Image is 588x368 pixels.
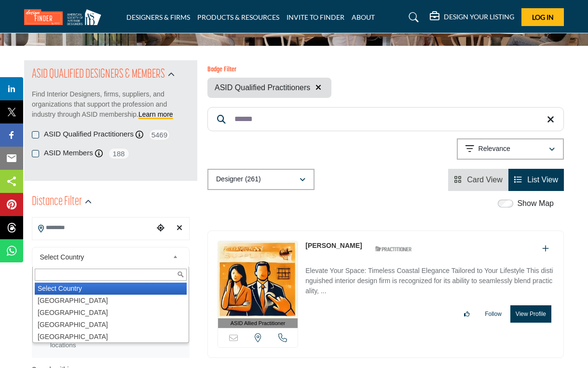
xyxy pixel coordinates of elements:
[35,331,187,343] li: [GEOGRAPHIC_DATA]
[527,176,558,184] span: List View
[32,131,39,138] input: Selected ASID Qualified Practitioners checkbox
[24,9,106,25] img: Site Logo
[35,283,187,295] li: Select Country
[173,218,187,239] div: Clear search location
[399,10,425,25] a: Search
[44,148,93,159] label: ASID Members
[305,260,554,298] a: Elevate Your Space: Timeless Coastal Elegance Tailored to Your Lifestyle This distinguished inter...
[216,175,261,184] p: Designer (261)
[35,307,187,319] li: [GEOGRAPHIC_DATA]
[448,169,508,191] li: Card View
[32,89,190,120] p: Find Interior Designers, firms, suppliers, and organizations that support the profession and indu...
[457,138,564,160] button: Relevance
[40,251,169,263] span: Select Country
[35,319,187,331] li: [GEOGRAPHIC_DATA]
[35,269,187,281] input: Search Text
[517,198,554,209] label: Show Map
[532,13,554,21] span: Log In
[231,319,286,327] span: ASID Allied Practitioner
[108,148,130,160] span: 188
[542,245,549,253] a: Add To List
[514,176,558,184] a: View List
[207,107,564,131] input: Search Keyword
[287,13,344,21] a: INVITE TO FINDER
[32,218,154,237] input: Search Location
[305,266,554,298] p: Elevate Your Space: Timeless Coastal Elegance Tailored to Your Lifestyle This distinguished inter...
[371,243,415,255] img: ASID Qualified Practitioners Badge Icon
[510,305,551,323] button: View Profile
[215,82,310,94] span: ASID Qualified Practitioners
[508,169,564,191] li: List View
[458,306,476,322] button: Like listing
[467,176,503,184] span: Card View
[138,110,173,118] a: Learn more
[305,242,362,249] a: [PERSON_NAME]
[305,241,362,251] p: Nancy Wright
[454,176,503,184] a: View Card
[218,241,298,328] a: ASID Allied Practitioner
[197,13,279,21] a: PRODUCTS & RESOURCES
[430,12,514,23] div: DESIGN YOUR LISTING
[126,13,190,21] a: DESIGNERS & FIRMS
[149,129,170,141] span: 5469
[32,66,165,83] h2: ASID QUALIFIED DESIGNERS & MEMBERS
[352,13,375,21] a: ABOUT
[479,144,510,154] p: Relevance
[35,295,187,307] li: [GEOGRAPHIC_DATA]
[218,241,298,318] img: Nancy Wright
[444,13,514,21] h5: DESIGN YOUR LISTING
[32,150,39,157] input: ASID Members checkbox
[32,193,82,211] h2: Distance Filter
[44,129,134,140] label: ASID Qualified Practitioners
[207,169,315,190] button: Designer (261)
[154,218,168,239] div: Choose your current location
[207,66,331,74] h6: Badge Filter
[479,306,508,322] button: Follow
[521,8,564,26] button: Log In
